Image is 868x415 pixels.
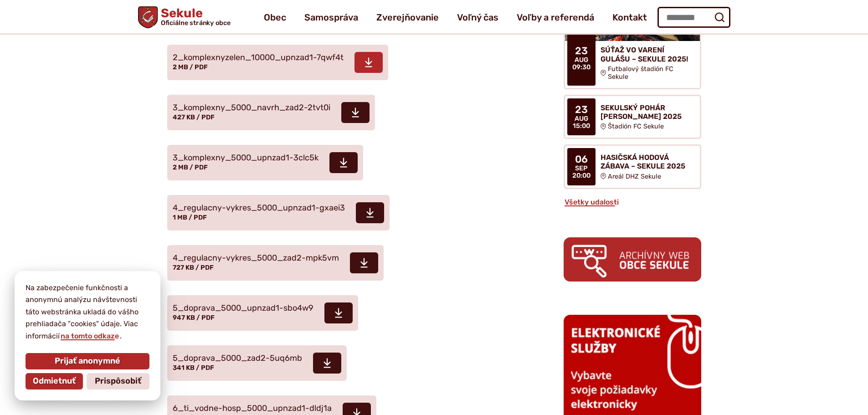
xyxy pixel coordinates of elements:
[173,404,332,413] span: 6_ti_vodne-hosp_5000_upnzad1-dldj1a
[138,6,231,28] a: Logo Sekule, prejsť na domovskú stránku.
[167,245,384,281] a: 4_regulacny-vykres_5000_zad2-mpk5vm 727 KB / PDF
[173,264,214,272] span: 727 KB / PDF
[160,20,231,26] span: Oficiálne stránky obce
[173,53,344,62] span: 2_komplexnyzelen_10000_upnzad1-7qwf4t
[173,314,215,322] span: 947 KB / PDF
[167,295,358,331] a: 5_doprava_5000_upnzad1-sbo4w9 947 KB / PDF
[304,5,358,30] a: Samospráva
[608,65,693,81] span: Futbalový štadión FC Sekule
[564,237,701,282] img: archiv.png
[167,345,347,381] a: 5_doprava_5000_zad2-5uq6mb 341 KB / PDF
[173,154,318,163] span: 3_komplexny_5000_upnzad1-3clc5k
[564,95,701,139] a: SEKULSKÝ POHÁR [PERSON_NAME] 2025 Štadión FC Sekule 23 aug 15:00
[376,5,439,30] a: Zverejňovanie
[173,103,330,113] span: 3_komplexny_5000_navrh_zad2-2tvt0i
[173,164,208,171] span: 2 MB / PDF
[601,46,693,63] h4: SÚŤAŽ VO VARENÍ GULÁŠU – SEKULE 2025!
[572,56,591,64] span: aug
[33,376,76,386] span: Odmietnuť
[564,144,701,189] a: HASIČSKÁ HODOVÁ ZÁBAVA – SEKULE 2025 Areál DHZ Sekule 06 sep 20:00
[173,254,339,263] span: 4_regulacny-vykres_5000_zad2-mpk5vm
[173,304,313,313] span: 5_doprava_5000_upnzad1-sbo4w9
[167,95,375,130] a: 3_komplexny_5000_navrh_zad2-2tvt0i 427 KB / PDF
[173,364,214,372] span: 341 KB / PDF
[167,145,363,180] a: 3_komplexny_5000_upnzad1-3clc5k 2 MB / PDF
[517,5,594,30] a: Voľby a referendá
[158,7,231,26] span: Sekule
[572,46,591,56] span: 23
[167,45,388,80] a: 2_komplexnyzelen_10000_upnzad1-7qwf4t 2 MB / PDF
[173,63,208,71] span: 2 MB / PDF
[457,5,498,30] a: Voľný čas
[173,214,207,221] span: 1 MB / PDF
[55,356,120,366] span: Prijať anonymné
[612,5,647,30] a: Kontakt
[173,204,345,213] span: 4_regulacny-vykres_5000_upnzad1-gxaei3
[60,332,120,340] a: na tomto odkaze
[572,64,591,71] span: 09:30
[138,6,158,28] img: Prejsť na domovskú stránku
[264,5,286,30] a: Obec
[26,373,83,389] button: Odmietnuť
[95,376,141,386] span: Prispôsobiť
[87,373,149,389] button: Prispôsobiť
[26,353,149,369] button: Prijať anonymné
[564,198,620,206] a: Všetky udalosti
[173,354,302,363] span: 5_doprava_5000_zad2-5uq6mb
[167,195,390,231] a: 4_regulacny-vykres_5000_upnzad1-gxaei3 1 MB / PDF
[26,282,149,342] p: Na zabezpečenie funkčnosti a anonymnú analýzu návštevnosti táto webstránka ukladá do vášho prehli...
[173,113,215,121] span: 427 KB / PDF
